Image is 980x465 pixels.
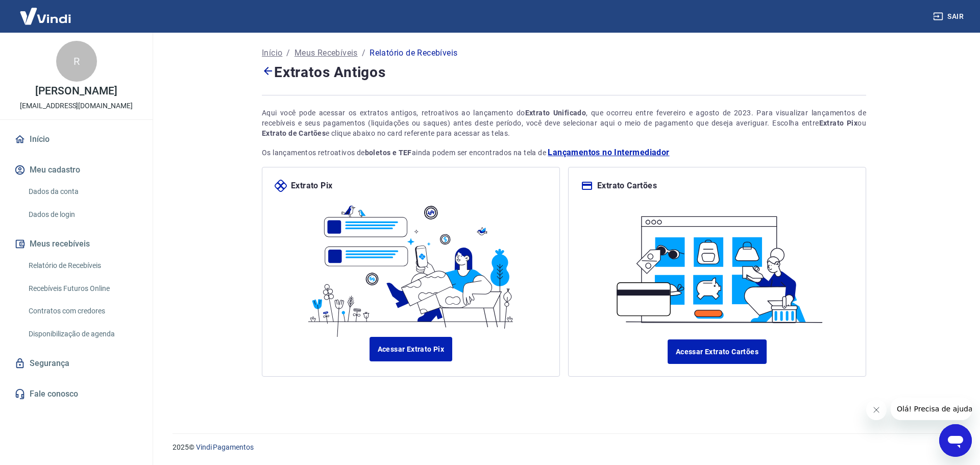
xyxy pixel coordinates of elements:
[291,180,332,192] p: Extrato Pix
[262,108,866,138] div: Aqui você pode acessar os extratos antigos, retroativos ao lançamento do , que ocorreu entre feve...
[597,180,657,192] p: Extrato Cartões
[20,101,133,111] p: [EMAIL_ADDRESS][DOMAIN_NAME]
[56,41,97,82] div: R
[891,398,972,420] iframe: Mensagem da empresa
[173,442,955,453] p: 2025 ©
[12,128,140,151] a: Início
[866,400,887,420] iframe: Fechar mensagem
[12,233,140,255] button: Meus recebíveis
[12,352,140,375] a: Segurança
[819,119,858,127] strong: Extrato Pix
[548,146,669,159] a: Lançamentos no Intermediador
[24,181,140,202] a: Dados da conta
[12,1,79,32] img: Vindi
[196,443,254,451] a: Vindi Pagamentos
[668,339,767,364] a: Acessar Extrato Cartões
[302,192,520,337] img: ilustrapix.38d2ed8fdf785898d64e9b5bf3a9451d.svg
[362,47,365,59] p: /
[608,204,826,327] img: ilustracard.1447bf24807628a904eb562bb34ea6f9.svg
[262,61,866,83] h4: Extratos Antigos
[286,47,290,59] p: /
[370,337,453,361] a: Acessar Extrato Pix
[262,129,326,137] strong: Extrato de Cartões
[370,47,457,59] p: Relatório de Recebíveis
[6,7,86,15] span: Olá! Precisa de ajuda?
[12,383,140,405] a: Fale conosco
[365,149,412,157] strong: boletos e TEF
[262,47,282,59] a: Início
[939,424,972,457] iframe: Botão para abrir a janela de mensagens
[24,301,140,322] a: Contratos com credores
[295,47,358,59] a: Meus Recebíveis
[12,159,140,181] button: Meu cadastro
[24,255,140,276] a: Relatório de Recebíveis
[262,146,866,159] p: Os lançamentos retroativos de ainda podem ser encontrados na tela de
[24,278,140,299] a: Recebíveis Futuros Online
[35,86,117,96] p: [PERSON_NAME]
[525,109,586,117] strong: Extrato Unificado
[24,204,140,225] a: Dados de login
[24,324,140,345] a: Disponibilização de agenda
[931,7,968,26] button: Sair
